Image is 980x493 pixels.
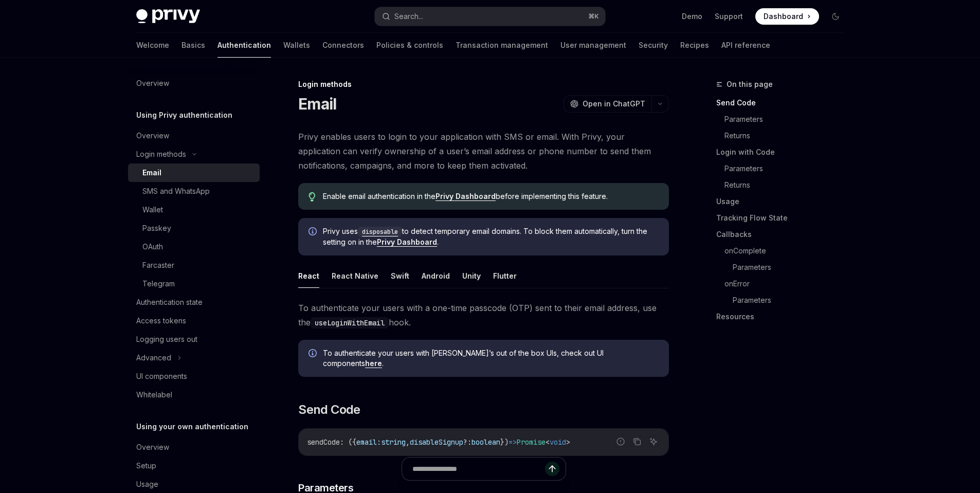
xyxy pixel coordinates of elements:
a: Parameters [716,111,852,127]
div: Advanced [136,352,171,364]
span: On this page [727,78,773,90]
a: Security [639,33,668,58]
a: Access tokens [128,312,260,330]
a: Authentication state [128,293,260,312]
a: API reference [721,33,770,58]
button: Login methods [128,145,260,163]
div: Logging users out [136,333,197,345]
a: UI components [128,367,260,386]
span: => [509,437,517,447]
span: Send Code [298,401,360,418]
a: Parameters [716,160,852,177]
a: Welcome [136,33,169,58]
a: Telegram [128,275,260,293]
h1: Email [298,95,336,113]
a: Wallets [283,33,310,58]
div: Usage [136,478,158,490]
a: Dashboard [755,8,819,25]
a: Logging users out [128,330,260,349]
svg: Info [308,227,319,238]
button: Open in ChatGPT [564,95,651,113]
a: Parameters [716,259,852,276]
a: Privy Dashboard [377,238,437,247]
button: Ask AI [647,435,660,448]
div: Authentication state [136,296,203,308]
a: disposable [358,227,402,235]
a: Callbacks [716,226,852,243]
code: useLoginWithEmail [311,317,389,328]
a: Email [128,163,260,182]
img: dark logo [136,9,200,24]
a: Tracking Flow State [716,210,852,226]
span: ?: [463,437,471,447]
div: Telegram [142,278,175,290]
a: Privy Dashboard [435,192,496,201]
div: Access tokens [136,315,186,327]
span: Dashboard [764,11,803,22]
a: SMS and WhatsApp [128,182,260,200]
a: onComplete [716,243,852,259]
div: Overview [136,130,169,142]
a: Basics [182,33,205,58]
button: Send message [545,462,559,476]
span: Promise [517,437,546,447]
span: , [406,437,410,447]
span: sendCode [307,437,340,447]
a: Overview [128,74,260,93]
span: To authenticate your users with a one-time passcode (OTP) sent to their email address, use the hook. [298,301,669,330]
h5: Using your own authentication [136,421,248,433]
button: Flutter [493,264,517,288]
div: Email [142,167,161,179]
a: Connectors [322,33,364,58]
a: Login with Code [716,144,852,160]
div: SMS and WhatsApp [142,185,210,197]
button: Unity [462,264,481,288]
span: string [381,437,406,447]
div: Passkey [142,222,171,234]
div: OAuth [142,241,163,253]
span: > [566,437,570,447]
span: Privy enables users to login to your application with SMS or email. With Privy, your application ... [298,130,669,173]
span: < [546,437,550,447]
a: Transaction management [456,33,548,58]
a: Returns [716,177,852,193]
a: onError [716,276,852,292]
a: Recipes [680,33,709,58]
a: Usage [716,193,852,210]
span: To authenticate your users with [PERSON_NAME]’s out of the box UIs, check out UI components . [323,348,659,369]
span: email [356,437,377,447]
button: Copy the contents from the code block [630,435,644,448]
code: disposable [358,227,402,237]
svg: Tip [308,192,316,202]
button: Toggle dark mode [827,8,844,25]
button: React [298,264,319,288]
div: Farcaster [142,259,174,271]
svg: Info [308,349,319,359]
button: Advanced [128,349,260,367]
a: Demo [682,11,702,22]
span: }) [500,437,509,447]
span: disableSignup [410,437,463,447]
div: Overview [136,441,169,453]
span: void [550,437,566,447]
a: Returns [716,127,852,144]
div: Login methods [136,148,186,160]
h5: Using Privy authentication [136,109,232,121]
a: Policies & controls [376,33,443,58]
a: Wallet [128,200,260,219]
a: Overview [128,126,260,145]
div: Login methods [298,79,669,89]
div: Wallet [142,204,163,216]
span: : [377,437,381,447]
span: ⌘ K [588,12,599,21]
a: Support [715,11,743,22]
a: Setup [128,457,260,475]
a: here [365,359,382,368]
span: boolean [471,437,500,447]
div: Search... [394,10,423,23]
a: Resources [716,308,852,325]
a: Overview [128,438,260,457]
a: Passkey [128,219,260,238]
a: Parameters [716,292,852,308]
div: Setup [136,460,156,472]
